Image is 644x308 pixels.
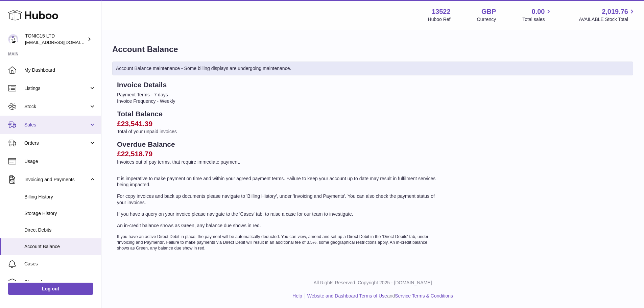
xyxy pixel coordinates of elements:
[112,44,633,55] h1: Account Balance
[117,222,439,229] p: An in-credit balance shows as Green, any balance due shows in red.
[602,7,628,16] span: 2,019.76
[117,109,439,119] h2: Total Balance
[24,194,96,200] span: Billing History
[117,98,439,104] li: Invoice Frequency - Weekly
[117,140,439,149] h2: Overdue Balance
[8,283,93,295] a: Log out
[112,62,633,75] div: Account Balance maintenance - Some billing displays are undergoing maintenance.
[24,279,96,285] span: Channels
[117,193,439,206] p: For copy invoices and back up documents please navigate to 'Billing History', under 'Invoicing an...
[305,293,453,299] li: and
[107,280,639,286] p: All Rights Reserved. Copyright 2025 - [DOMAIN_NAME]
[24,243,96,250] span: Account Balance
[117,119,439,128] h2: £23,541.39
[522,7,552,23] a: 0.00 Total sales
[522,16,552,23] span: Total sales
[395,293,453,299] a: Service Terms & Conditions
[117,149,439,159] h2: £22,518.79
[117,159,439,165] p: Invoices out of pay terms, that require immediate payment.
[579,7,636,23] a: 2,019.76 AVAILABLE Stock Total
[24,158,96,165] span: Usage
[8,34,18,44] img: internalAdmin-13522@internal.huboo.com
[117,211,439,217] p: If you have a query on your invoice please navigate to the 'Cases' tab, to raise a case for our t...
[24,140,89,146] span: Orders
[292,293,302,299] a: Help
[307,293,387,299] a: Website and Dashboard Terms of Use
[428,16,451,23] div: Huboo Ref
[24,261,96,267] span: Cases
[24,176,89,183] span: Invoicing and Payments
[25,33,86,46] div: TONIC15 LTD
[117,92,439,98] li: Payment Terms - 7 days
[25,40,99,45] span: [EMAIL_ADDRESS][DOMAIN_NAME]
[432,7,451,16] strong: 13522
[24,210,96,217] span: Storage History
[117,175,439,188] p: It is imperative to make payment on time and within your agreed payment terms. Failure to keep yo...
[481,7,496,16] strong: GBP
[117,128,439,135] p: Total of your unpaid invoices
[117,234,439,251] p: If you have an active Direct Debit in place, the payment will be automatically deducted. You can ...
[24,103,89,110] span: Stock
[24,67,96,73] span: My Dashboard
[117,80,439,90] h2: Invoice Details
[24,122,89,128] span: Sales
[24,227,96,233] span: Direct Debits
[24,85,89,92] span: Listings
[477,16,496,23] div: Currency
[532,7,545,16] span: 0.00
[579,16,636,23] span: AVAILABLE Stock Total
